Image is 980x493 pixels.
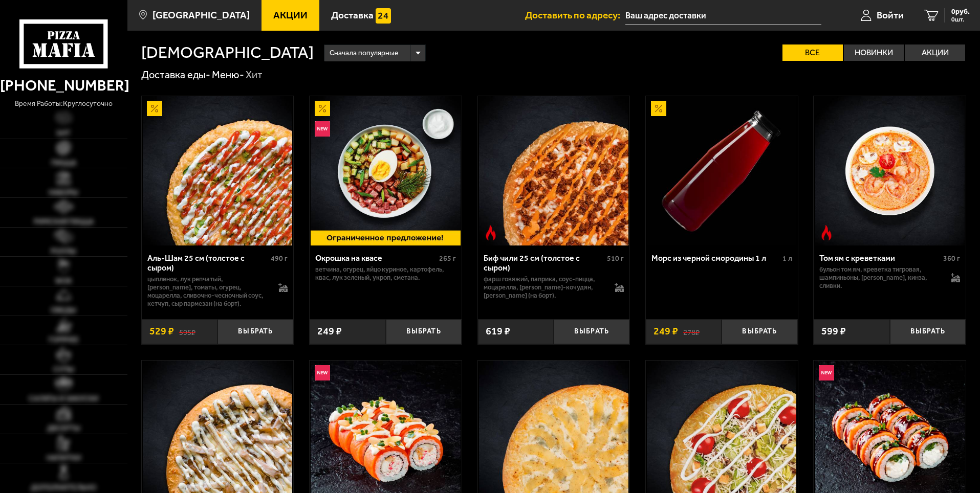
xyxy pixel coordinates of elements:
span: 510 г [607,254,624,263]
span: [GEOGRAPHIC_DATA] [153,10,250,20]
div: Аль-Шам 25 см (толстое с сыром) [147,253,269,273]
div: Хит [246,69,263,82]
span: Обеды [51,306,76,313]
span: 0 руб. [951,8,970,15]
img: Акционный [315,101,330,116]
img: Морс из черной смородины 1 л [647,96,796,245]
span: 0 шт. [951,16,970,23]
span: Напитки [47,454,81,461]
div: Биф чили 25 см (толстое с сыром) [484,253,605,273]
img: Окрошка на квасе [311,96,460,245]
p: ветчина, огурец, яйцо куриное, картофель, квас, лук зеленый, укроп, сметана. [315,265,456,282]
img: Острое блюдо [819,225,834,240]
div: Том ям с креветками [819,253,941,263]
span: Салаты и закуски [29,395,98,402]
a: Меню- [212,69,244,81]
button: Выбрать [890,319,966,344]
a: Острое блюдоБиф чили 25 см (толстое с сыром) [478,96,630,245]
button: Выбрать [554,319,629,344]
span: 490 г [271,254,288,263]
span: Хит [56,129,71,137]
img: Новинка [315,365,330,380]
span: Пицца [51,159,76,166]
img: Акционный [651,101,666,116]
h1: [DEMOGRAPHIC_DATA] [141,44,314,61]
span: Римская пицца [34,218,94,225]
button: Выбрать [722,319,797,344]
span: Сначала популярные [330,43,398,63]
s: 595 ₽ [179,326,195,337]
p: фарш говяжий, паприка, соус-пицца, моцарелла, [PERSON_NAME]-кочудян, [PERSON_NAME] (на борт). [484,275,605,300]
img: Новинка [315,121,330,137]
span: 1 л [782,254,792,263]
p: цыпленок, лук репчатый, [PERSON_NAME], томаты, огурец, моцарелла, сливочно-чесночный соус, кетчуп... [147,275,269,308]
span: Десерты [47,424,80,432]
span: Супы [53,366,74,373]
a: АкционныйНовинкаОкрошка на квасе [310,96,462,245]
span: 265 г [439,254,456,263]
a: Острое блюдоТом ям с креветками [814,96,966,245]
span: 360 г [943,254,960,263]
label: Новинки [844,44,904,61]
span: Наборы [49,189,78,196]
div: Окрошка на квасе [315,253,437,263]
span: Войти [877,10,904,20]
div: Морс из черной смородины 1 л [651,253,780,263]
img: Новинка [819,365,834,380]
label: Акции [905,44,965,61]
span: 599 ₽ [821,326,846,337]
p: бульон том ям, креветка тигровая, шампиньоны, [PERSON_NAME], кинза, сливки. [819,265,941,290]
button: Выбрать [386,319,462,344]
img: Острое блюдо [483,225,498,240]
img: Биф чили 25 см (толстое с сыром) [479,96,628,245]
span: Роллы [51,248,76,255]
a: АкционныйМорс из черной смородины 1 л [646,96,798,245]
img: Акционный [147,101,162,116]
span: 529 ₽ [149,326,174,337]
img: Аль-Шам 25 см (толстое с сыром) [143,96,292,245]
span: Доставить по адресу: [525,10,625,20]
span: 249 ₽ [654,326,678,337]
span: Акции [273,10,308,20]
span: WOK [55,277,72,284]
label: Все [782,44,843,61]
img: 15daf4d41897b9f0e9f617042186c801.svg [376,8,391,24]
a: АкционныйАль-Шам 25 см (толстое с сыром) [142,96,294,245]
button: Выбрать [217,319,293,344]
span: 619 ₽ [486,326,510,337]
span: 249 ₽ [317,326,342,337]
a: Доставка еды- [141,69,210,81]
s: 278 ₽ [683,326,700,337]
img: Том ям с креветками [815,96,965,245]
span: Горячее [49,336,79,343]
span: Дополнительно [31,484,96,491]
span: Доставка [331,10,374,20]
input: Ваш адрес доставки [625,6,821,25]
